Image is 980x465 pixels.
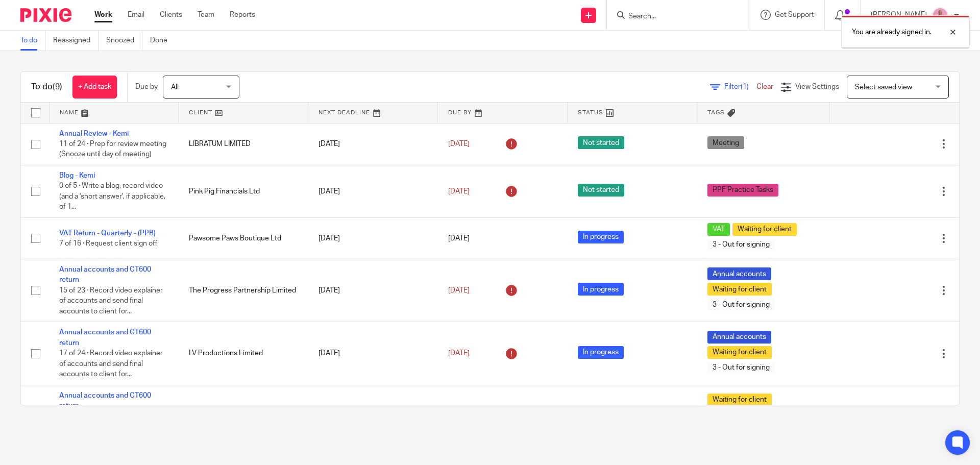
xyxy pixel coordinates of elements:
span: Annual accounts [707,267,771,280]
span: All [171,84,179,91]
span: Waiting for client [707,346,772,359]
span: 3 - Out for signing [707,361,775,374]
a: Snoozed [106,31,142,51]
span: 3 - Out for signing [707,298,775,311]
a: Reassigned [53,31,99,51]
span: In progress [578,283,624,296]
a: Work [94,10,112,20]
span: Filter [724,83,756,90]
span: VAT [707,223,730,236]
img: Bio%20-%20Kemi%20.png [932,7,948,23]
span: [DATE] [448,140,470,148]
span: 0 of 5 · Write a blog, record video (and a 'short answer', if applicable, of 1... [59,183,165,211]
span: 11 of 24 · Prep for review meeting (Snooze until day of meeting) [59,140,166,158]
span: [DATE] [448,287,470,294]
a: Blog - Kemi [59,172,95,179]
a: Annual accounts and CT600 return [59,266,151,283]
td: LIBRATUM LIMITED [179,123,308,165]
span: [DATE] [448,235,470,242]
span: Select saved view [855,84,912,91]
span: Meeting [707,136,744,149]
a: Email [128,10,144,20]
span: 15 of 23 · Record video explainer of accounts and send final accounts to client for... [59,287,163,315]
span: (9) [53,83,62,91]
span: PPF Practice Tasks [707,184,778,197]
span: In progress [578,231,624,243]
a: + Add task [72,76,117,99]
a: Reports [230,10,255,20]
span: Waiting for client [707,283,772,296]
p: You are already signed in. [852,27,932,37]
p: Due by [135,82,158,92]
a: Team [198,10,214,20]
a: To do [20,31,45,51]
td: Pawsome Paws Boutique Ltd [179,218,308,259]
td: [DATE] [308,259,438,322]
a: Annual accounts and CT600 return [59,329,151,346]
span: Annual accounts [707,331,771,344]
td: [DATE] [308,218,438,259]
td: LV Productions Limited [179,322,308,385]
span: 7 of 16 · Request client sign off [59,240,157,247]
span: Waiting for client [732,223,797,236]
td: The Progress Partnership Limited [179,259,308,322]
td: [PERSON_NAME] LAW LIMITED [179,385,308,448]
td: Pink Pig Financials Ltd [179,165,308,217]
span: In progress [578,346,624,359]
span: 3 - Out for signing [707,238,775,251]
span: Tags [707,110,725,115]
td: [DATE] [308,165,438,217]
a: Annual accounts and CT600 return [59,392,151,409]
a: Clear [756,83,773,90]
span: (1) [741,83,749,90]
span: 17 of 24 · Record video explainer of accounts and send final accounts to client for... [59,350,163,378]
span: Not started [578,184,624,197]
a: VAT Return - Quarterly - (PPB) [59,230,156,237]
span: [DATE] [448,350,470,357]
span: Waiting for client [707,394,772,406]
td: [DATE] [308,385,438,448]
td: [DATE] [308,123,438,165]
span: Not started [578,136,624,149]
h1: To do [31,82,62,92]
span: [DATE] [448,188,470,195]
img: Pixie [20,8,71,22]
a: Done [150,31,175,51]
span: View Settings [795,83,839,90]
a: Annual Review - Kemi [59,130,129,137]
a: Clients [160,10,182,20]
td: [DATE] [308,322,438,385]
